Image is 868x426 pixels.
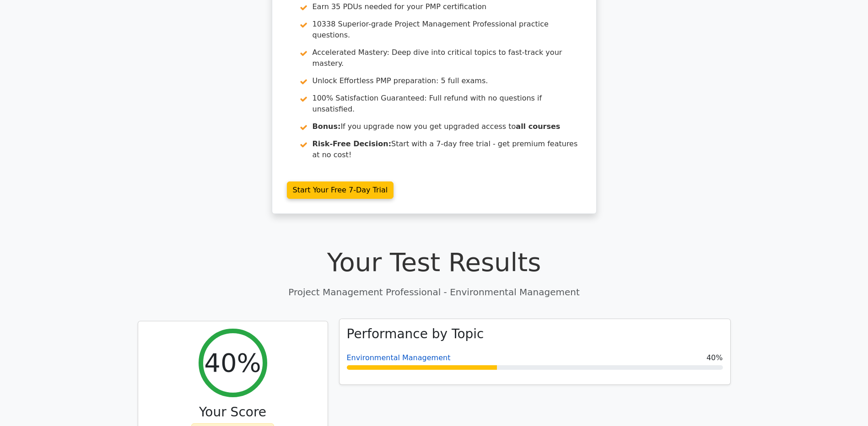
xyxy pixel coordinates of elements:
[706,352,723,363] span: 40%
[138,247,731,277] h1: Your Test Results
[138,285,731,299] p: Project Management Professional - Environmental Management
[287,181,394,199] a: Start Your Free 7-Day Trial
[347,353,451,362] a: Environmental Management
[146,405,320,420] h3: Your Score
[347,326,484,342] h3: Performance by Topic
[204,347,261,378] h2: 40%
